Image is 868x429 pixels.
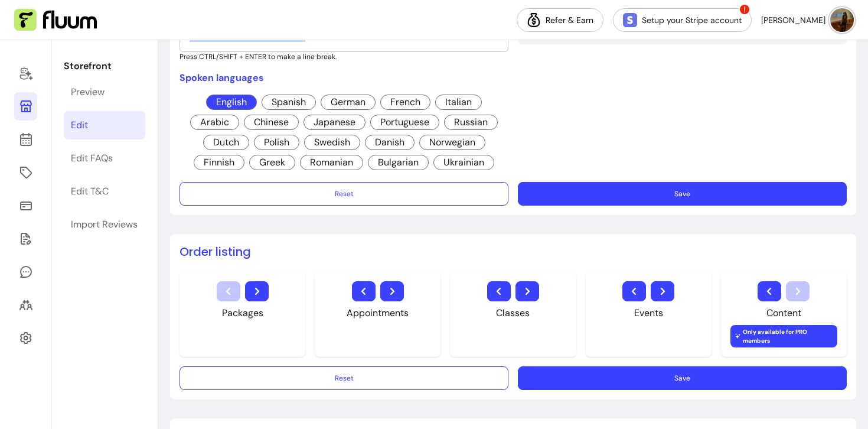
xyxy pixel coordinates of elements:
div: Classes [496,306,530,320]
div: Edit FAQs [71,151,113,165]
a: Sales [14,191,37,220]
div: Preview [71,85,105,99]
span: [PERSON_NAME] [761,14,825,26]
button: Save [518,182,847,206]
span: Only available for PRO members [730,325,837,347]
button: Reset [180,182,508,206]
span: English [206,95,257,110]
a: Preview [64,78,145,106]
span: Bulgarian [368,155,429,170]
img: avatar [830,8,854,32]
a: Edit FAQs [64,144,145,173]
span: Norwegian [419,135,485,150]
h2: Order listing [180,243,847,260]
a: Edit [64,111,145,139]
span: ! [739,4,750,15]
span: Romanian [300,155,363,170]
span: Danish [365,135,415,150]
div: Appointments [347,306,409,320]
span: German [321,95,376,110]
div: Edit T&C [71,184,109,199]
a: Calendar [14,125,37,154]
span: Arabic [190,115,239,130]
a: Refer & Earn [517,8,603,32]
p: Spoken languages [180,71,508,85]
span: Japanese [304,115,366,130]
div: Events [634,306,663,320]
a: Settings [14,324,37,352]
span: Italian [435,95,482,110]
button: avatar[PERSON_NAME] [761,8,854,32]
a: My Messages [14,258,37,286]
a: Offerings [14,158,37,187]
span: Finnish [194,155,244,170]
a: Import Reviews [64,210,145,239]
span: Russian [444,115,498,130]
a: Storefront [14,92,37,121]
p: Press CTRL/SHIFT + ENTER to make a line break. [180,52,508,61]
span: Polish [254,135,299,150]
span: Spanish [262,95,316,110]
a: Forms [14,225,37,253]
div: Packages [222,306,263,320]
span: Dutch [203,135,249,150]
p: Storefront [64,59,145,73]
img: Fluum Logo [14,9,97,31]
a: Setup your Stripe account [613,8,752,32]
div: Edit [71,118,88,132]
span: Chinese [244,115,299,130]
span: French [380,95,430,110]
img: Stripe Icon [623,13,637,27]
button: Save [518,366,847,390]
button: Reset [180,366,508,390]
a: Home [14,59,37,87]
span: Swedish [304,135,360,150]
a: Edit T&C [64,177,145,206]
div: Content [766,306,801,320]
a: Clients [14,291,37,319]
span: Ukrainian [433,155,494,170]
div: Import Reviews [71,217,138,232]
span: Portuguese [370,115,439,130]
span: Greek [249,155,295,170]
